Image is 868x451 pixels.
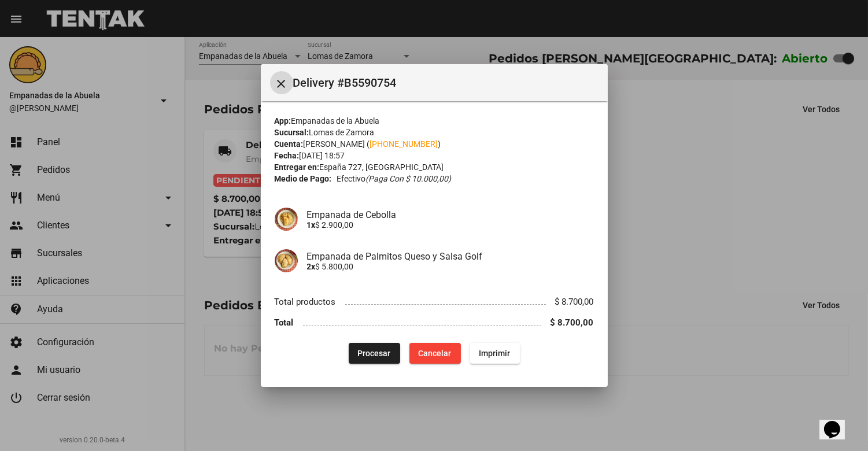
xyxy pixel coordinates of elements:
[479,349,511,358] span: Imprimir
[307,220,594,230] p: $ 2.900,00
[307,262,316,271] b: 2x
[275,162,320,172] strong: Entregar en:
[275,139,304,149] strong: Cuenta:
[275,138,594,150] div: [PERSON_NAME] ( )
[307,209,594,220] h4: Empanada de Cebolla
[358,349,391,358] span: Procesar
[819,405,856,439] iframe: chat widget
[275,312,594,334] li: Total $ 8.700,00
[307,251,594,262] h4: Empanada de Palmitos Queso y Salsa Golf
[275,150,594,161] div: [DATE] 18:57
[275,291,594,312] li: Total productos $ 8.700,00
[293,73,599,92] span: Delivery #B5590754
[370,139,438,149] a: [PHONE_NUMBER]
[275,128,309,137] strong: Sucursal:
[275,208,298,231] img: 4c2ccd53-78ad-4b11-8071-b758d1175bd1.jpg
[419,349,452,358] span: Cancelar
[270,71,293,94] button: Cerrar
[275,127,594,138] div: Lomas de Zamora
[307,220,316,230] b: 1x
[275,115,594,127] div: Empanadas de la Abuela
[337,173,451,184] span: Efectivo
[470,343,520,364] button: Imprimir
[307,262,594,271] p: $ 5.800,00
[275,77,289,91] mat-icon: Cerrar
[349,343,400,364] button: Procesar
[275,151,300,160] strong: Fecha:
[275,161,594,173] div: España 727, [GEOGRAPHIC_DATA]
[275,249,298,272] img: 23889947-f116-4e8f-977b-138207bb6e24.jpg
[275,173,332,184] strong: Medio de Pago:
[275,116,291,125] strong: App:
[365,174,451,183] i: (Paga con $ 10.000,00)
[409,343,461,364] button: Cancelar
